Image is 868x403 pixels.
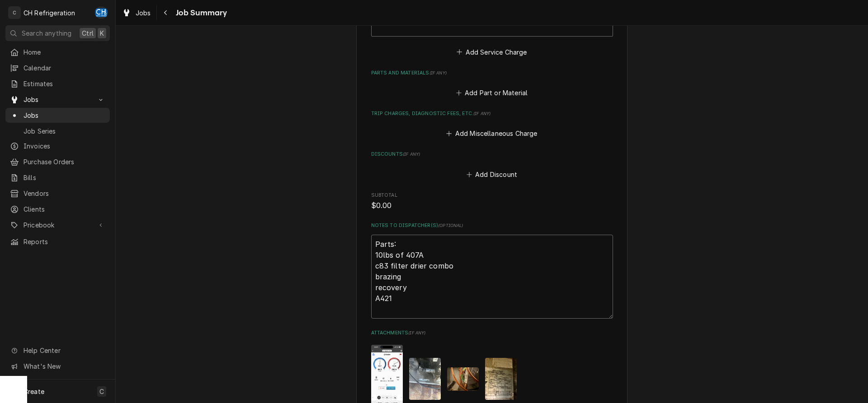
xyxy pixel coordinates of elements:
div: Chris Hiraga's Avatar [95,6,108,19]
span: Help Center [24,346,104,355]
span: Estimates [24,79,105,88]
span: Search anything [22,28,71,38]
span: What's New [24,361,104,371]
span: Bills [24,173,105,182]
button: Add Discount [465,168,519,181]
a: Go to Pricebook [5,218,110,232]
span: Job Series [24,126,105,136]
span: Jobs [24,111,105,120]
span: Invoices [24,141,105,151]
span: Pricebook [24,220,92,230]
div: Subtotal [371,192,613,211]
a: Jobs [118,5,155,20]
a: Bills [5,170,110,185]
a: Vendors [5,186,110,201]
span: Clients [24,204,105,214]
a: Reports [5,234,110,249]
div: Parts and Materials [371,69,613,99]
div: Trip Charges, Diagnostic Fees, etc. [371,110,613,140]
span: Jobs [24,95,92,104]
label: Trip Charges, Diagnostic Fees, etc. [371,110,613,117]
span: Reports [24,237,105,246]
img: 8DfQQIOHTais2TTYTn1u [409,358,441,400]
span: Subtotal [371,200,613,211]
a: Clients [5,202,110,217]
span: K [100,28,104,38]
label: Notes to Dispatcher(s) [371,222,613,229]
button: Add Part or Material [454,87,529,99]
a: Calendar [5,60,110,75]
span: ( if any ) [429,70,447,75]
span: ( if any ) [403,152,420,157]
span: Ctrl [82,28,94,38]
a: Purchase Orders [5,154,110,169]
img: jvZO5VZLSk6Bkrp2P56P [447,367,479,391]
div: CH [95,6,108,19]
a: Jobs [5,108,110,123]
span: Jobs [136,8,151,18]
label: Discounts [371,151,613,158]
img: FFV1KgOYQPaEE0FToyY1 [485,358,517,400]
span: Job Summary [173,7,227,19]
button: Search anythingCtrlK [5,25,110,41]
span: $0.00 [371,201,392,210]
span: ( optional ) [438,223,463,228]
a: Go to What's New [5,359,110,374]
label: Parts and Materials [371,69,613,77]
textarea: Parts: 10lbs of 407A c83 filter drier combo brazing recovery A421 [371,235,613,319]
a: Estimates [5,76,110,91]
button: Add Service Charge [455,46,528,58]
span: Purchase Orders [24,157,105,167]
a: Go to Help Center [5,343,110,358]
span: Vendors [24,189,105,198]
span: C [99,387,104,396]
a: Job Series [5,124,110,139]
span: ( if any ) [473,111,491,116]
div: Notes to Dispatcher(s) [371,222,613,318]
a: Home [5,45,110,60]
a: Invoices [5,139,110,153]
span: Create [24,388,44,395]
div: C [8,6,21,19]
button: Add Miscellaneous Charge [445,127,539,140]
label: Attachments [371,329,613,337]
span: Home [24,47,105,57]
div: CH Refrigeration [24,8,75,18]
button: Navigate back [159,5,173,20]
a: Go to Jobs [5,92,110,107]
span: ( if any ) [408,330,425,335]
span: Subtotal [371,192,613,199]
div: Discounts [371,151,613,181]
span: Calendar [24,63,105,73]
